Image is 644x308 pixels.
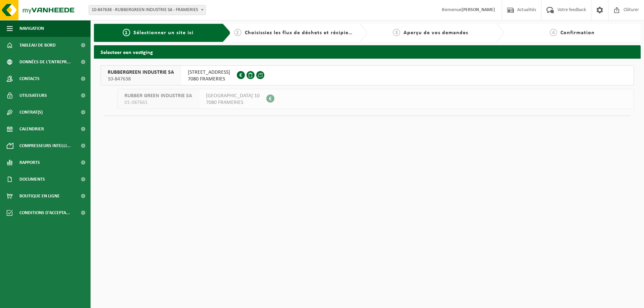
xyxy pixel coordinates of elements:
[550,29,557,36] span: 4
[19,104,43,121] span: Contrat(s)
[19,87,47,104] span: Utilisateurs
[19,137,71,154] span: Compresseurs intelli...
[234,29,241,36] span: 2
[19,70,40,87] span: Contacts
[188,69,230,76] span: [STREET_ADDRESS]
[19,20,44,37] span: Navigation
[393,29,400,36] span: 3
[206,93,260,99] span: [GEOGRAPHIC_DATA] 10
[19,188,60,204] span: Boutique en ligne
[101,65,634,85] button: RUBBERGREEN INDUSTRIE SA 10-847638 [STREET_ADDRESS]7080 FRAMERIES
[133,30,194,36] span: Sélectionner un site ici
[108,69,174,76] span: RUBBERGREEN INDUSTRIE SA
[19,37,56,54] span: Tableau de bord
[245,30,357,36] span: Choisissiez les flux de déchets et récipients
[19,204,70,221] span: Conditions d'accepta...
[94,45,641,58] h2: Selecteer een vestiging
[19,154,40,171] span: Rapports
[89,5,206,15] span: 10-847638 - RUBBERGREEN INDUSTRIE SA - FRAMERIES
[123,29,130,36] span: 1
[462,7,495,12] strong: [PERSON_NAME]
[89,5,206,15] span: 10-847638 - RUBBERGREEN INDUSTRIE SA - FRAMERIES
[19,54,71,70] span: Données de l'entrepr...
[560,30,595,36] span: Confirmation
[124,99,192,106] span: 01-087661
[206,99,260,106] span: 7080 FRAMERIES
[108,76,174,82] span: 10-847638
[404,30,468,36] span: Aperçu de vos demandes
[19,121,44,137] span: Calendrier
[188,76,230,82] span: 7080 FRAMERIES
[124,93,192,99] span: RUBBER GREEN INDUSTRIE SA
[19,171,45,188] span: Documents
